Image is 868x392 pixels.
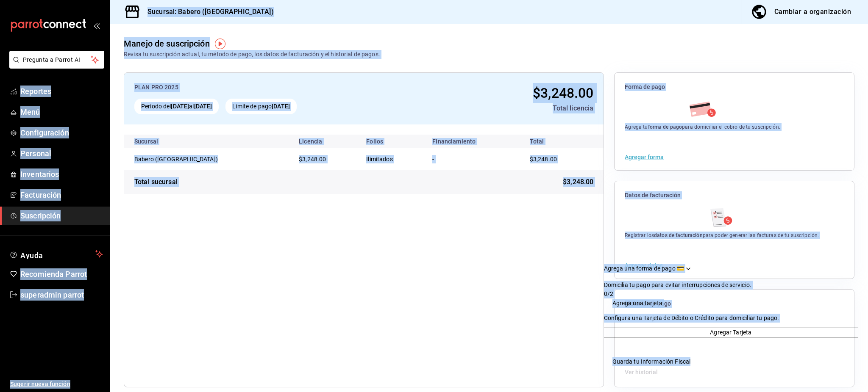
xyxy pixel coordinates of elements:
span: Suscripción [20,210,103,221]
td: - [426,148,519,170]
button: Expand Checklist [604,357,858,366]
a: Pregunta a Parrot AI [6,61,104,70]
div: Manejo de suscripción [124,37,210,50]
p: Domicilia tu pago para evitar interrupciones de servicio. [604,281,752,290]
button: Pregunta a Parrot AI [9,51,104,69]
div: 0/2 [604,290,613,298]
h3: Sucursal: Babero ([GEOGRAPHIC_DATA]) [141,7,274,17]
button: Agregar forma [625,154,664,160]
th: Total [520,135,604,148]
button: open_drawer_menu [93,22,100,29]
span: $3,248.00 [299,156,326,163]
span: Facturación [20,189,103,201]
th: Financiamiento [426,135,519,148]
div: Cambiar a organización [774,6,851,18]
span: superadmin parrot [20,289,103,301]
span: Inventarios [20,168,103,180]
div: Revisa tu suscripción actual, tu método de pago, los datos de facturación y el historial de pagos. [124,50,380,59]
button: Collapse Checklist [604,264,858,298]
button: Agregar datos [625,262,663,268]
span: Sugerir nueva función [10,380,103,389]
img: Tooltip marker [215,39,225,49]
div: Sucursal [134,138,181,145]
span: Ayuda [20,249,92,259]
span: Personal [20,148,103,159]
div: Periodo del al [134,99,219,114]
th: Folios [359,135,426,148]
span: Menú [20,106,103,118]
strong: forma de pago [648,124,682,130]
span: Recomienda Parrot [20,268,103,280]
span: Agregar Tarjeta [710,328,751,337]
strong: [DATE] [171,103,189,110]
th: Licencia [292,135,359,148]
div: Drag to move checklist [604,264,858,290]
span: Forma de pago [625,83,844,91]
div: Guarda tu Información Fiscal [612,357,691,366]
strong: [DATE] [194,103,212,110]
strong: datos de facturación [654,232,703,238]
span: $3,248.00 [563,177,593,187]
td: Ilimitados [359,148,426,170]
div: PLAN PRO 2025 [134,83,412,92]
span: $3,248.00 [530,156,557,163]
div: Agrega una forma de pago 💳 [604,264,858,382]
div: Límite de pago [225,99,297,114]
div: Agrega tu para domiciliar el cobro de tu suscripción. [625,123,780,131]
strong: [DATE] [272,103,290,110]
span: Reportes [20,86,103,97]
span: Pregunta a Parrot AI [23,55,91,64]
div: Total sucursal [134,177,178,187]
button: Agregar Tarjeta [604,328,858,337]
span: $3,248.00 [533,85,593,101]
button: Collapse Checklist [604,299,858,308]
div: Agrega una tarjeta [612,299,662,308]
div: Total licencia [418,103,594,113]
span: Configuración [20,127,103,138]
div: Babero ([GEOGRAPHIC_DATA]) [134,155,219,163]
p: Configura una Tarjeta de Débito o Crédito para domiciliar tu pago. [604,314,858,323]
div: Agrega una forma de pago 💳 [604,264,684,273]
div: Babero (Roma Norte) [134,155,219,163]
div: Registrar los para poder generar las facturas de tu suscripción. [625,232,819,239]
span: Datos de facturación [625,191,844,199]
